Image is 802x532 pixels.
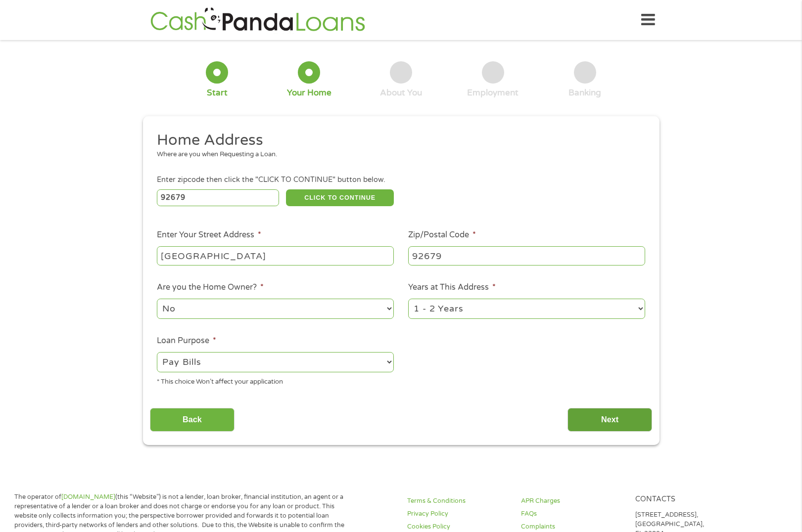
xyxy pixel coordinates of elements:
[407,496,509,506] a: Terms & Conditions
[286,189,394,206] button: CLICK TO CONTINUE
[147,6,368,34] img: GetLoanNow Logo
[408,282,496,293] label: Years at This Address
[157,282,264,293] label: Are you the Home Owner?
[157,175,645,185] div: Enter zipcode then click the "CLICK TO CONTINUE" button below.
[467,88,519,98] div: Employment
[521,522,623,532] a: Complaints
[150,408,235,432] input: Back
[157,246,394,265] input: 1 Main Street
[157,131,638,150] h2: Home Address
[157,189,279,206] input: Enter Zipcode (e.g 01510)
[521,496,623,506] a: APR Charges
[380,88,422,98] div: About You
[635,495,737,504] h4: Contacts
[407,509,509,519] a: Privacy Policy
[157,374,394,387] div: * This choice Won’t affect your application
[287,88,331,98] div: Your Home
[408,230,476,240] label: Zip/Postal Code
[157,150,638,160] div: Where are you when Requesting a Loan.
[207,88,228,98] div: Start
[568,88,601,98] div: Banking
[407,522,509,532] a: Cookies Policy
[567,408,652,432] input: Next
[157,336,216,346] label: Loan Purpose
[157,230,261,240] label: Enter Your Street Address
[61,493,115,501] a: [DOMAIN_NAME]
[521,509,623,519] a: FAQs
